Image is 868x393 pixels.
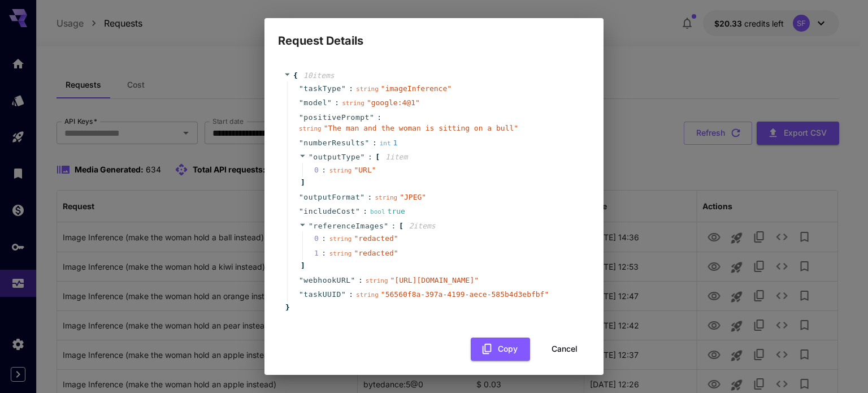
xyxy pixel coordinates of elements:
[329,235,352,243] span: string
[380,140,391,147] span: int
[370,208,385,215] span: bool
[299,113,303,122] span: "
[363,206,367,217] span: :
[299,177,305,188] span: ]
[367,98,420,107] span: " google:4@1 "
[299,84,303,93] span: "
[366,277,388,284] span: string
[375,194,397,201] span: string
[303,83,341,94] span: taskType
[370,206,405,217] div: true
[360,193,364,201] span: "
[341,84,346,93] span: "
[409,222,436,230] span: 2 item s
[303,71,335,80] span: 10 item s
[539,338,590,361] button: Cancel
[390,276,479,284] span: " [URL][DOMAIN_NAME] "
[377,112,381,123] span: :
[370,113,374,122] span: "
[313,222,384,230] span: referenceImages
[314,233,329,244] span: 0
[368,152,372,163] span: :
[299,125,322,132] span: string
[368,192,372,203] span: :
[351,276,355,284] span: "
[341,290,346,299] span: "
[381,84,452,93] span: " imageInference "
[354,249,398,257] span: " redacted "
[299,260,305,271] span: ]
[354,234,398,243] span: " redacted "
[358,275,363,286] span: :
[313,153,360,161] span: outputType
[303,275,350,286] span: webhookURL
[329,167,352,174] span: string
[264,18,604,50] h2: Request Details
[392,221,396,232] span: :
[303,206,355,217] span: includeCost
[372,137,377,149] span: :
[299,207,303,215] span: "
[303,192,360,203] span: outputFormat
[381,290,549,299] span: " 56560f8a-397a-4199-aece-585b4d3ebfbf "
[293,70,298,81] span: {
[354,166,376,174] span: " URL "
[356,291,379,299] span: string
[322,233,326,244] div: :
[303,137,364,149] span: numberResults
[327,98,332,107] span: "
[299,290,303,299] span: "
[356,85,379,93] span: string
[471,338,530,361] button: Copy
[329,250,352,257] span: string
[349,83,353,94] span: :
[400,193,426,201] span: " JPEG "
[322,165,326,176] div: :
[309,222,313,230] span: "
[361,153,365,161] span: "
[355,207,360,215] span: "
[303,112,370,123] span: positivePrompt
[299,276,303,284] span: "
[284,302,290,313] span: }
[314,248,329,259] span: 1
[342,100,364,107] span: string
[365,139,370,147] span: "
[335,97,339,109] span: :
[384,222,388,230] span: "
[322,248,326,259] div: :
[299,139,303,147] span: "
[303,289,341,300] span: taskUUID
[314,165,329,176] span: 0
[309,153,313,161] span: "
[299,98,303,107] span: "
[303,97,327,109] span: model
[375,152,380,163] span: [
[324,124,518,132] span: " The man and the woman is sitting on a bull "
[385,153,407,161] span: 1 item
[380,137,398,149] div: 1
[299,193,303,201] span: "
[399,221,403,232] span: [
[349,289,353,300] span: :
